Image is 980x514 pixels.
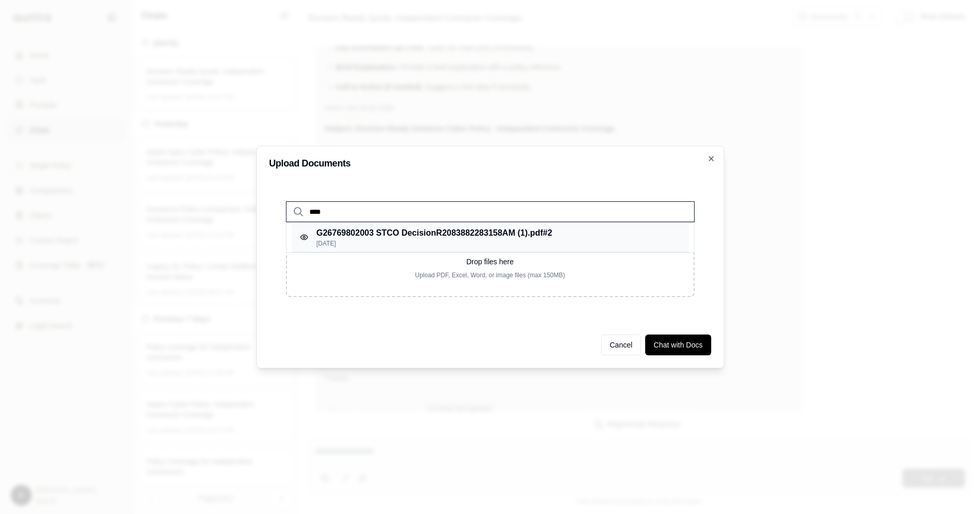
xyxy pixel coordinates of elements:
p: G26769802003 STCO DecisionR2083882283158AM (1).pdf #2 [317,227,553,239]
p: [DATE] [317,239,553,248]
button: Cancel [601,335,642,355]
p: Upload PDF, Excel, Word, or image files (max 150MB) [304,271,677,279]
h2: Upload Documents [269,159,711,168]
button: Chat with Docs [645,335,711,355]
p: Drop files here [304,256,677,267]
